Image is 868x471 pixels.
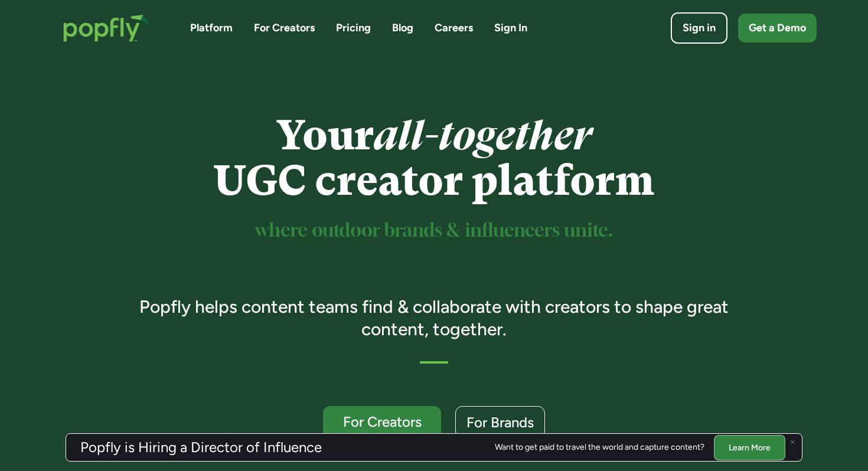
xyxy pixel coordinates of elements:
[323,406,441,438] a: For Creators
[392,21,413,35] a: Blog
[494,21,527,35] a: Sign In
[51,2,162,54] a: home
[336,21,371,35] a: Pricing
[683,21,716,35] div: Sign in
[374,112,592,159] em: all-together
[123,113,746,204] h1: Your UGC creator platform
[455,406,545,438] a: For Brands
[190,21,233,35] a: Platform
[466,415,534,430] div: For Brands
[255,222,613,240] sup: where outdoor brands & influencers unite.
[435,21,473,35] a: Careers
[671,12,727,44] a: Sign in
[334,414,430,429] div: For Creators
[123,296,746,340] h3: Popfly helps content teams find & collaborate with creators to shape great content, together.
[80,440,322,454] h3: Popfly is Hiring a Director of Influence
[254,21,315,35] a: For Creators
[749,21,806,35] div: Get a Demo
[738,14,817,42] a: Get a Demo
[495,443,704,452] div: Want to get paid to travel the world and capture content?
[714,434,785,460] a: Learn More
